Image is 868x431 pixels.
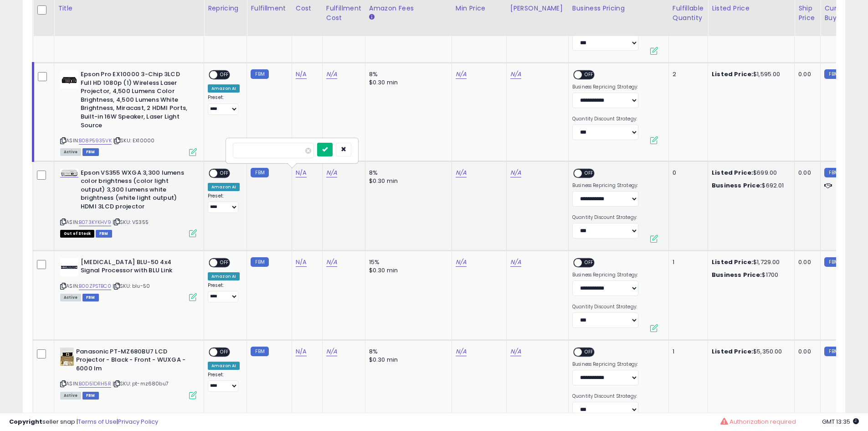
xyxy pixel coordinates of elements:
[712,258,787,266] div: $1,729.00
[369,169,445,177] div: 8%
[296,258,307,267] a: N/A
[9,417,42,426] strong: Copyright
[326,258,337,267] a: N/A
[60,230,94,238] span: All listings that are currently out of stock and unavailable for purchase on Amazon
[456,4,503,13] div: Min Price
[369,348,445,356] div: 8%
[510,4,565,13] div: [PERSON_NAME]
[824,347,842,356] small: FBM
[326,168,337,177] a: N/A
[60,148,81,156] span: All listings currently available for purchase on Amazon
[712,181,762,190] b: Business Price:
[60,392,81,400] span: All listings currently available for purchase on Amazon
[712,271,787,279] div: $1700
[582,71,596,79] span: OFF
[81,258,191,277] b: [MEDICAL_DATA] BLU-50 4x4 Signal Processor with BLU Link
[712,347,753,356] b: Listed Price:
[369,177,445,185] div: $0.30 min
[60,294,81,301] span: All listings currently available for purchase on Amazon
[369,4,448,13] div: Amazon Fees
[113,218,149,226] span: | SKU: VS355
[79,380,111,388] a: B0D51DRH5R
[296,4,318,13] div: Cost
[217,169,232,177] span: OFF
[712,70,787,78] div: $1,595.00
[251,347,268,356] small: FBM
[60,70,197,155] div: ASIN:
[58,4,200,13] div: Title
[208,4,243,13] div: Repricing
[113,137,154,144] span: | SKU: EX10000
[572,214,638,221] label: Quantity Discount Strategy:
[822,417,859,426] span: 2025-09-8 13:35 GMT
[369,356,445,364] div: $0.30 min
[456,70,467,79] a: N/A
[208,362,240,370] div: Amazon AI
[712,258,753,266] b: Listed Price:
[572,361,638,368] label: Business Repricing Strategy:
[712,182,787,190] div: $692.01
[673,258,701,266] div: 1
[824,168,842,177] small: FBM
[798,4,817,23] div: Ship Price
[582,259,596,266] span: OFF
[798,169,813,177] div: 0.00
[296,347,307,356] a: N/A
[510,168,521,177] a: N/A
[824,69,842,79] small: FBM
[251,257,268,267] small: FBM
[712,270,762,279] b: Business Price:
[79,137,112,145] a: B08P5935VK
[60,348,74,366] img: 4108DImTBnL._SL40_.jpg
[572,304,638,310] label: Quantity Discount Strategy:
[510,347,521,356] a: N/A
[824,257,842,267] small: FBM
[369,266,445,275] div: $0.30 min
[798,70,813,78] div: 0.00
[712,169,787,177] div: $699.00
[208,94,240,115] div: Preset:
[673,70,701,78] div: 2
[673,4,704,23] div: Fulfillable Quantity
[712,168,753,177] b: Listed Price:
[208,282,240,303] div: Preset:
[456,347,467,356] a: N/A
[217,348,232,356] span: OFF
[369,13,375,21] small: Amazon Fees.
[326,347,337,356] a: N/A
[572,272,638,278] label: Business Repricing Strategy:
[251,168,268,177] small: FBM
[96,230,112,238] span: FBM
[113,282,150,290] span: | SKU: blu-50
[208,84,240,93] div: Amazon AI
[82,148,99,156] span: FBM
[510,70,521,79] a: N/A
[9,418,158,426] div: seller snap | |
[79,218,111,226] a: B073KYKHV9
[369,70,445,78] div: 8%
[82,294,99,301] span: FBM
[251,4,288,13] div: Fulfillment
[572,182,638,189] label: Business Repricing Strategy:
[208,193,240,213] div: Preset:
[113,380,169,387] span: | SKU: pt-mz680bu7
[82,392,99,400] span: FBM
[217,71,232,79] span: OFF
[217,259,232,266] span: OFF
[60,258,197,301] div: ASIN:
[572,4,665,13] div: Business Pricing
[798,258,813,266] div: 0.00
[60,348,197,398] div: ASIN:
[326,4,361,23] div: Fulfillment Cost
[296,70,307,79] a: N/A
[251,69,268,79] small: FBM
[60,169,78,177] img: 31AhIWlXQ+L._SL40_.jpg
[712,348,787,356] div: $5,350.00
[78,417,117,426] a: Terms of Use
[673,169,701,177] div: 0
[510,258,521,267] a: N/A
[369,78,445,87] div: $0.30 min
[456,258,467,267] a: N/A
[572,393,638,400] label: Quantity Discount Strategy:
[76,348,187,375] b: Panasonic PT-MZ680BU7 LCD Projector - Black - Front - WUXGA - 6000 lm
